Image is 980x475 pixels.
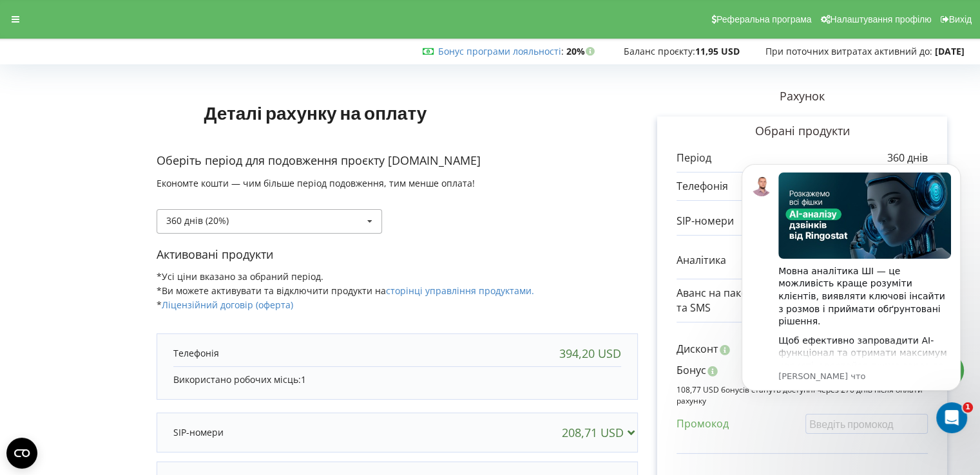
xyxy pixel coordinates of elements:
[157,284,534,297] span: *Ви можете активувати та відключити продукти на
[624,45,695,57] span: Баланс проєкту:
[677,384,928,406] p: 108,77 USD бонусів стануть доступні через 270 днів після оплати рахунку
[936,402,967,433] iframe: Intercom live chat
[438,45,564,57] span: :
[562,426,640,439] div: 208,71 USD
[722,145,980,440] iframe: Intercom notifications сообщение
[695,45,740,57] strong: 11,95 USD
[677,151,711,165] p: Період
[157,153,638,169] p: Оберіть період для подовження проєкту [DOMAIN_NAME]
[677,416,729,431] p: Промокод
[173,426,224,439] p: SIP-номери
[438,45,561,57] a: Бонус програми лояльності
[173,347,219,360] p: Телефонія
[157,247,638,263] p: Активовані продукти
[677,253,726,268] p: Аналітика
[830,14,931,24] span: Налаштування профілю
[935,45,965,57] strong: [DATE]
[716,14,812,24] span: Реферальна програма
[157,177,475,189] span: Економте кошти — чим більше період подовження, тим менше оплата!
[6,438,37,469] button: Open CMP widget
[162,299,293,311] a: Ліцензійний договір (оферта)
[677,286,880,315] p: Аванс на пакети зв'язку, переадресацію та SMS
[677,214,734,228] p: SIP-номери
[173,373,621,386] p: Використано робочих місць:
[559,347,621,360] div: 394,20 USD
[677,179,728,194] p: Телефонія
[566,45,598,57] strong: 20%
[963,402,973,413] span: 1
[386,284,534,297] a: сторінці управління продуктами.
[677,363,706,378] p: Бонус
[166,216,229,225] div: 360 днів (20%)
[677,342,718,357] p: Дисконт
[949,14,972,24] span: Вихід
[157,270,323,283] span: *Усі ціни вказано за обраний період.
[157,82,474,144] h1: Деталі рахунку на оплату
[677,123,928,140] p: Обрані продукти
[638,88,966,105] p: Рахунок
[765,45,932,57] span: При поточних витратах активний до:
[301,373,306,386] span: 1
